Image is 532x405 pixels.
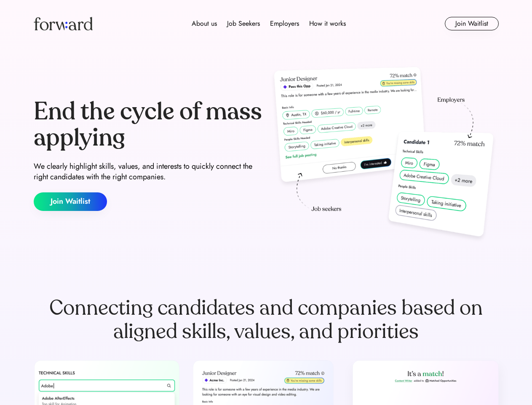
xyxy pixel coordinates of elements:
div: Job Seekers [227,19,260,29]
div: Employers [270,19,299,29]
div: Connecting candidates and companies based on aligned skills, values, and priorities [34,296,499,343]
div: About us [192,19,217,29]
div: How it works [309,19,346,29]
div: We clearly highlight skills, values, and interests to quickly connect the right candidates with t... [34,161,263,182]
div: End the cycle of mass applying [34,99,263,151]
img: Forward logo [34,17,93,30]
button: Join Waitlist [34,192,107,211]
button: Join Waitlist [445,17,499,30]
img: hero-image.png [270,64,499,246]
